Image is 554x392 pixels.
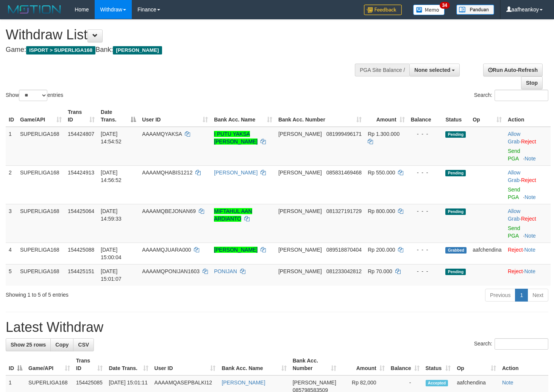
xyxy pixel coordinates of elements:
[364,5,402,15] img: Feedback.jpg
[6,243,17,264] td: 4
[68,208,94,214] span: 154425064
[6,354,25,375] th: ID: activate to sort column descending
[339,354,388,375] th: Amount: activate to sort column ascending
[278,170,322,176] span: [PERSON_NAME]
[68,247,94,253] span: 154425088
[68,268,94,274] span: 154425151
[524,156,536,162] a: Note
[502,380,513,386] a: Note
[411,268,440,275] div: - - -
[411,169,440,176] div: - - -
[355,64,409,76] div: PGA Site Balance /
[17,243,65,264] td: SUPERLIGA168
[365,105,407,127] th: Amount: activate to sort column ascending
[508,208,521,222] span: ·
[214,208,252,222] a: MIFTAHUL AAN ARDIANTO
[142,170,192,176] span: AAAAMQHABIS1212
[515,289,528,302] a: 1
[508,170,521,183] span: ·
[6,288,225,299] div: Showing 1 to 5 of 5 entries
[26,46,95,54] span: ISPORT > SUPERLIGA168
[293,380,336,386] span: [PERSON_NAME]
[505,204,551,243] td: ·
[326,131,362,137] span: Copy 081999496171 to clipboard
[25,354,73,375] th: Game/API: activate to sort column ascending
[6,338,51,351] a: Show 25 rows
[442,105,470,127] th: Status
[73,354,106,375] th: Trans ID: activate to sort column ascending
[326,268,362,274] span: Copy 081233042812 to clipboard
[495,90,548,101] input: Search:
[426,380,448,386] span: Accepted
[6,105,17,127] th: ID
[408,105,443,127] th: Balance
[17,204,65,243] td: SUPERLIGA168
[73,338,94,351] a: CSV
[456,5,494,15] img: panduan.png
[326,170,362,176] span: Copy 085831469468 to clipboard
[214,170,257,176] a: [PERSON_NAME]
[368,131,400,137] span: Rp 1.300.000
[101,170,122,183] span: [DATE] 14:56:52
[423,354,454,375] th: Status: activate to sort column ascending
[17,264,65,286] td: SUPERLIGA168
[65,105,98,127] th: Trans ID: activate to sort column ascending
[470,105,505,127] th: Op: activate to sort column ascending
[505,264,551,286] td: ·
[17,127,65,166] td: SUPERLIGA168
[411,130,440,138] div: - - -
[6,264,17,286] td: 5
[508,148,520,162] a: Send PGA
[278,247,322,253] span: [PERSON_NAME]
[499,354,548,375] th: Action
[368,247,395,253] span: Rp 200.000
[508,247,523,253] a: Reject
[508,268,523,274] a: Reject
[505,243,551,264] td: ·
[106,354,151,375] th: Date Trans.: activate to sort column ascending
[214,131,257,145] a: I PUTU YAKSA [PERSON_NAME]
[139,105,211,127] th: User ID: activate to sort column ascending
[505,127,551,166] td: ·
[454,354,499,375] th: Op: activate to sort column ascending
[142,247,191,253] span: AAAAMQJUARA000
[68,131,94,137] span: 154424807
[326,208,362,214] span: Copy 081327191729 to clipboard
[368,208,395,214] span: Rp 800.000
[440,2,450,9] span: 34
[17,105,65,127] th: Game/API: activate to sort column ascending
[6,320,548,335] h1: Latest Withdraw
[485,289,515,302] a: Previous
[495,338,548,350] input: Search:
[214,268,237,274] a: PONIJAN
[6,4,63,15] img: MOTION_logo.png
[527,289,548,302] a: Next
[368,170,395,176] span: Rp 550.000
[445,269,466,275] span: Pending
[101,208,122,222] span: [DATE] 14:59:33
[524,233,536,239] a: Note
[142,268,200,274] span: AAAAMQPONIJAN1603
[19,90,47,101] select: Showentries
[411,207,440,215] div: - - -
[142,131,182,137] span: AAAAMQYAKSA
[445,247,467,254] span: Grabbed
[278,208,322,214] span: [PERSON_NAME]
[101,247,122,260] span: [DATE] 15:00:04
[521,177,536,183] a: Reject
[17,165,65,204] td: SUPERLIGA168
[55,342,69,348] span: Copy
[275,105,365,127] th: Bank Acc. Number: activate to sort column ascending
[521,216,536,222] a: Reject
[6,127,17,166] td: 1
[101,131,122,145] span: [DATE] 14:54:52
[151,354,219,375] th: User ID: activate to sort column ascending
[6,27,362,42] h1: Withdraw List
[11,342,46,348] span: Show 25 rows
[6,46,362,54] h4: Game: Bank:
[505,165,551,204] td: ·
[101,268,122,282] span: [DATE] 15:01:07
[222,380,265,386] a: [PERSON_NAME]
[445,170,466,176] span: Pending
[414,67,450,73] span: None selected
